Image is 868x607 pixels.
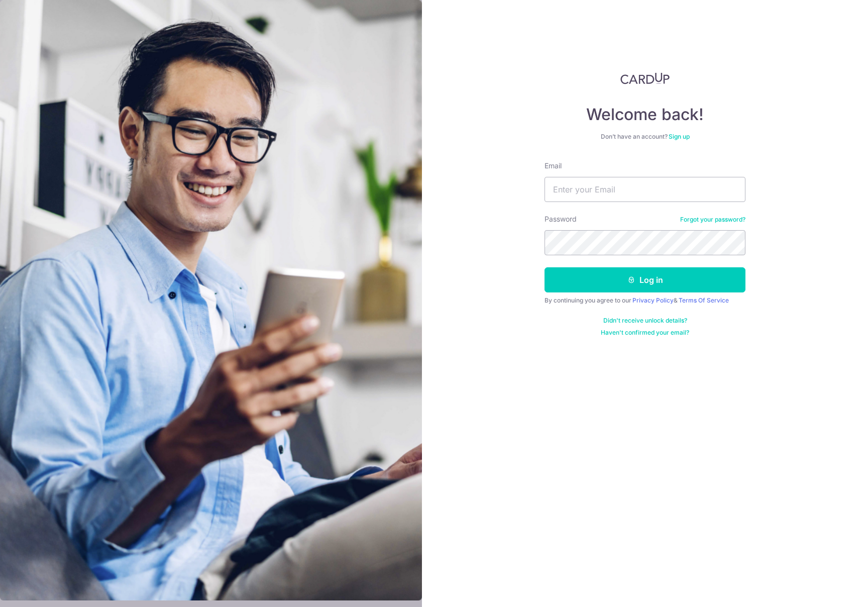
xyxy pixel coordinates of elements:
[680,216,745,224] a: Forgot your password?
[545,161,562,171] label: Email
[679,296,729,304] a: Terms Of Service
[545,214,577,224] label: Password
[603,317,687,325] a: Didn't receive unlock details?
[545,296,745,305] div: By continuing you agree to our &
[620,72,670,84] img: CardUp Logo
[545,267,745,292] button: Log in
[669,133,690,140] a: Sign up
[601,329,689,337] a: Haven't confirmed your email?
[545,105,745,125] h4: Welcome back!
[632,296,674,304] a: Privacy Policy
[545,133,745,141] div: Don’t have an account?
[545,177,745,202] input: Enter your Email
